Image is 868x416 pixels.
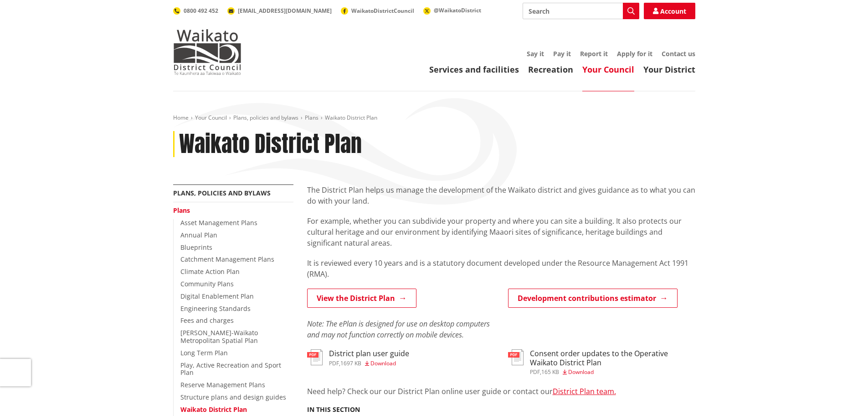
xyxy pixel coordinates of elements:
a: Report it [580,49,608,58]
span: Download [568,368,594,376]
span: pdf [329,359,339,367]
a: Consent order updates to the Operative Waikato District Plan pdf,165 KB Download [508,349,695,374]
span: [EMAIL_ADDRESS][DOMAIN_NAME] [238,7,332,15]
span: 165 KB [541,368,559,376]
span: Waikato District Plan [325,114,377,121]
a: WaikatoDistrictCouncil [341,7,414,15]
a: Account [644,3,695,19]
p: Need help? Check our our District Plan online user guide or contact our [307,386,695,397]
a: Blueprints [180,243,212,252]
span: pdf [530,368,540,376]
a: Fees and charges [180,316,234,325]
img: document-pdf.svg [307,349,323,365]
a: Apply for it [617,49,652,58]
a: Play, Active Recreation and Sport Plan [180,361,281,377]
span: @WaikatoDistrict [434,6,481,14]
span: 1697 KB [340,359,361,367]
a: Say it [527,49,544,58]
h3: Consent order updates to the Operative Waikato District Plan [530,349,695,367]
img: Waikato District Council - Te Kaunihera aa Takiwaa o Waikato [173,29,241,75]
a: Engineering Standards [180,304,251,313]
a: Waikato District Plan [180,405,247,414]
img: document-pdf.svg [508,349,524,365]
div: , [329,361,409,366]
a: Catchment Management Plans [180,255,274,263]
a: Home [173,114,189,121]
a: Development contributions estimator [508,289,678,308]
a: [PERSON_NAME]-Waikato Metropolitan Spatial Plan [180,328,258,345]
p: The District Plan helps us manage the development of the Waikato district and gives guidance as t... [307,184,695,206]
a: Pay it [553,49,571,58]
a: Climate Action Plan [180,267,240,276]
a: Asset Management Plans [180,218,257,227]
a: District Plan team. [553,386,616,396]
a: Community Plans [180,279,234,288]
a: Contact us [662,49,695,58]
p: For example, whether you can subdivide your property and where you can site a building. It also p... [307,216,695,248]
p: It is reviewed every 10 years and is a statutory document developed under the Resource Management... [307,258,695,279]
span: Download [370,359,396,367]
a: Digital Enablement Plan [180,292,254,300]
a: Plans, policies and bylaws [173,189,271,197]
h3: District plan user guide [329,349,409,358]
div: , [530,369,695,375]
input: Search input [523,3,639,19]
a: Your Council [195,114,227,121]
h1: Waikato District Plan [179,131,362,158]
a: Your Council [582,64,634,75]
h5: In this section [307,406,360,414]
a: View the District Plan [307,289,416,308]
a: District plan user guide pdf,1697 KB Download [307,349,409,366]
nav: breadcrumb [173,114,695,122]
a: Reserve Management Plans [180,380,265,389]
span: 0800 492 452 [184,7,218,15]
a: Plans [305,114,318,121]
span: WaikatoDistrictCouncil [351,7,414,15]
a: Annual Plan [180,231,217,239]
a: Long Term Plan [180,348,228,357]
a: Your District [643,64,695,75]
a: Plans, policies and bylaws [233,114,298,121]
a: Recreation [528,64,573,75]
a: [EMAIL_ADDRESS][DOMAIN_NAME] [227,7,332,15]
a: Services and facilities [429,64,519,75]
a: Plans [173,206,190,215]
em: Note: The ePlan is designed for use on desktop computers and may not function correctly on mobile... [307,319,490,340]
a: 0800 492 452 [173,7,218,15]
a: @WaikatoDistrict [423,6,481,14]
a: Structure plans and design guides [180,393,286,401]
